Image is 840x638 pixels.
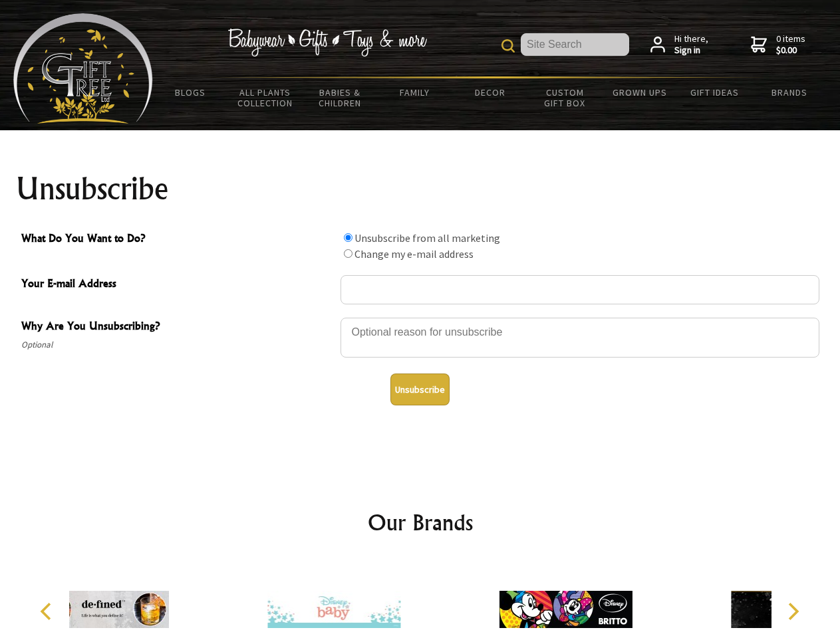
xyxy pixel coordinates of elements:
[354,247,474,261] label: Change my e-mail address
[341,318,819,358] textarea: Why Are You Unsubscribing?
[344,249,352,258] input: What Do You Want to Do?
[21,275,334,294] span: Your E-mail Address
[21,318,334,337] span: Why Are You Unsubscribing?
[378,78,453,106] a: Family
[227,29,427,56] img: Babywear - Gifts - Toys & more
[27,506,814,538] h2: Our Brands
[751,33,805,56] a: 0 items$0.00
[33,597,63,626] button: Previous
[16,173,825,205] h1: Unsubscribe
[521,33,629,56] input: Site Search
[354,231,500,245] label: Unsubscribe from all marketing
[776,45,805,56] strong: $0.00
[650,33,708,56] a: Hi there,Sign in
[344,233,352,242] input: What Do You Want to Do?
[674,33,708,56] span: Hi there,
[303,78,378,117] a: Babies & Children
[527,78,603,117] a: Custom Gift Box
[21,230,334,249] span: What Do You Want to Do?
[501,39,515,53] img: product search
[778,597,807,626] button: Next
[13,13,153,124] img: Babyware - Gifts - Toys and more...
[776,33,805,56] span: 0 items
[390,373,450,405] button: Unsubscribe
[228,78,303,117] a: All Plants Collection
[674,45,708,56] strong: Sign in
[452,78,527,106] a: Decor
[21,337,334,353] span: Optional
[752,78,827,106] a: Brands
[602,78,677,106] a: Grown Ups
[341,275,819,304] input: Your E-mail Address
[153,78,228,106] a: BLOGS
[677,78,752,106] a: Gift Ideas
